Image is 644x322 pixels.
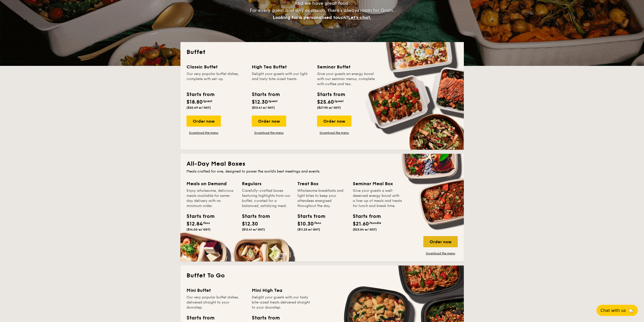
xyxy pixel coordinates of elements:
[242,188,291,209] div: Carefully-crafted boxes featuring highlights from our buffet, curated for a balanced, satisfying ...
[423,251,458,255] a: Download the menu
[297,180,347,187] div: Treat Box
[252,131,286,135] a: Download the menu
[353,180,402,187] div: Seminar Meal Box
[242,228,265,231] span: ($13.41 w/ GST)
[297,221,314,227] span: $10.30
[334,99,344,103] span: /guest
[186,63,246,70] div: Classic Buffet
[186,221,203,227] span: $12.84
[252,91,279,98] div: Starts from
[252,63,311,70] div: High Tea Buffet
[186,160,458,168] h2: All-Day Meal Boxes
[369,221,381,225] span: /bundle
[628,308,634,313] span: 🦙
[186,131,221,135] a: Download the menu
[186,169,458,174] div: Meals crafted for one, designed to power the world's best meetings and events.
[186,106,211,109] span: ($20.49 w/ GST)
[297,228,320,231] span: ($11.23 w/ GST)
[252,106,275,109] span: ($13.41 w/ GST)
[242,180,291,187] div: Regulars
[273,15,348,20] span: Looking for a personalised touch?
[203,221,210,225] span: /box
[186,180,236,187] div: Meals on Demand
[317,63,376,70] div: Seminar Buffet
[186,213,209,220] div: Starts from
[186,71,246,87] div: Our very popular buffet dishes, complete with set-up.
[186,272,458,280] h2: Buffet To Go
[186,228,211,231] span: ($14.00 w/ GST)
[423,236,458,247] div: Order now
[353,228,377,231] span: ($23.54 w/ GST)
[252,287,311,294] div: Mini High Tea
[317,106,341,109] span: ($27.90 w/ GST)
[353,221,369,227] span: $21.60
[186,99,203,105] span: $18.80
[242,221,258,227] span: $12.30
[242,213,265,220] div: Starts from
[317,116,351,127] div: Order now
[252,116,286,127] div: Order now
[297,213,320,220] div: Starts from
[317,71,376,87] div: Give your guests an energy boost with our seminar menus, complete with coffee and tea.
[186,287,246,294] div: Mini Buffet
[186,188,236,209] div: Enjoy wholesome, delicious meals available for same-day delivery with no minimum order.
[317,99,334,105] span: $25.60
[596,305,638,316] button: Chat with us🦙
[600,308,626,313] span: Chat with us
[186,295,246,310] div: Our very popular buffet dishes, delivered straight to your doorstep.
[297,188,347,209] div: Wholesome breakfasts and light bites to keep your attendees energised throughout the day.
[348,15,371,20] span: Let's chat.
[252,314,279,322] div: Starts from
[353,213,376,220] div: Starts from
[250,1,394,20] span: And we have great food. For every guest and any occasion, there’s always room for Grain.
[186,48,458,56] h2: Buffet
[268,99,278,103] span: /guest
[317,131,351,135] a: Download the menu
[314,221,321,225] span: /box
[186,116,221,127] div: Order now
[252,295,311,310] div: Delight your guests with our tasty bite-sized treats delivered straight to your doorstep.
[252,71,311,87] div: Delight your guests with our light and tasty bite-sized treats.
[186,91,214,98] div: Starts from
[353,188,402,209] div: Give your guests a well-deserved energy boost with a line-up of meals and treats for lunch and br...
[252,99,268,105] span: $12.30
[186,314,214,322] div: Starts from
[203,99,212,103] span: /guest
[317,91,345,98] div: Starts from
